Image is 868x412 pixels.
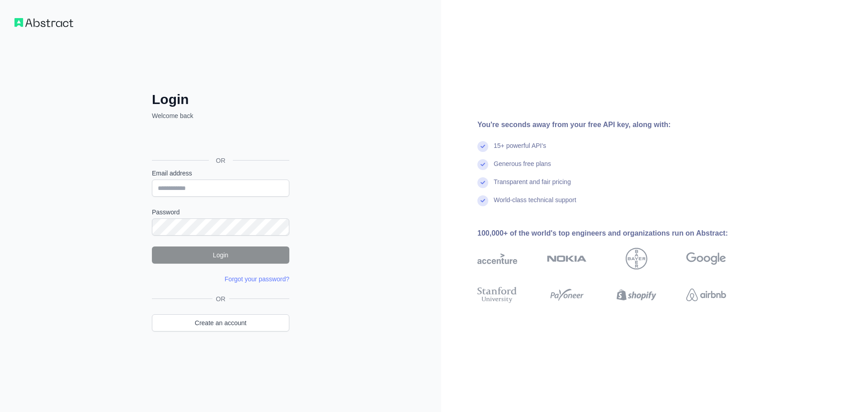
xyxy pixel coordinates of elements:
div: You're seconds away from your free API key, along with: [477,119,755,130]
a: Create an account [152,314,289,331]
span: OR [209,156,233,165]
span: OR [212,294,229,303]
h2: Login [152,91,289,108]
img: google [686,248,726,270]
button: Login [152,246,289,264]
div: Transparent and fair pricing [494,177,571,195]
label: Password [152,208,289,217]
img: check mark [477,159,488,170]
a: Forgot your password? [225,275,289,283]
div: World-class technical support [494,195,576,213]
img: check mark [477,195,488,206]
div: 100,000+ of the world's top engineers and organizations run on Abstract: [477,228,755,239]
div: 15+ powerful API's [494,141,546,159]
img: Workflow [14,18,73,27]
img: check mark [477,177,488,188]
label: Email address [152,169,289,178]
p: Welcome back [152,111,289,120]
img: bayer [626,248,647,270]
img: nokia [547,248,587,270]
div: Generous free plans [494,159,551,177]
iframe: Sign in with Google Button [147,130,292,150]
img: accenture [477,248,517,270]
img: shopify [617,285,656,305]
img: check mark [477,141,488,152]
img: stanford university [477,285,517,305]
img: airbnb [686,285,726,305]
img: payoneer [547,285,587,305]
